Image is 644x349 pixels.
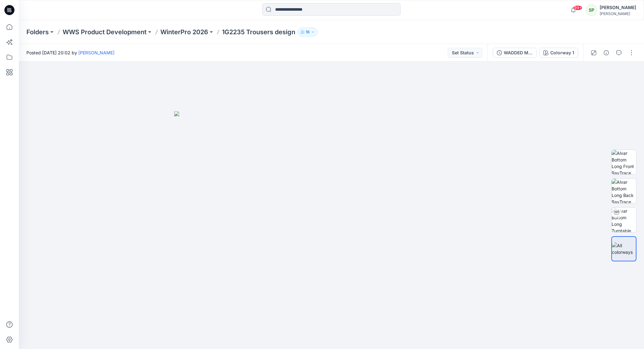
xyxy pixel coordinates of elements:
[160,28,208,36] a: WinterPro 2026
[26,49,114,56] span: Posted [DATE] 20:02 by
[600,11,636,16] div: [PERSON_NAME]
[78,50,114,55] a: [PERSON_NAME]
[222,28,295,36] p: 1G2235 Trousers design
[550,49,574,56] div: Colorway 1
[612,150,636,174] img: Alvar Bottom Long Front RayTrace
[612,208,636,232] img: Alvar Bottom Long Turntable RayTrace
[306,29,310,35] p: 16
[63,28,147,36] a: WWS Product Development
[573,5,582,10] span: 99+
[600,4,636,11] div: [PERSON_NAME]
[298,28,318,36] button: 16
[504,49,533,56] div: WADDED M TROUSERS design_without lining1
[539,48,578,58] button: Colorway 1
[601,48,611,58] button: Details
[612,179,636,203] img: Alvar Bottom Long Back RayTrace
[26,28,49,36] a: Folders
[612,242,636,255] img: All colorways
[493,48,537,58] button: WADDED M TROUSERS design_without lining1
[586,4,597,16] div: SP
